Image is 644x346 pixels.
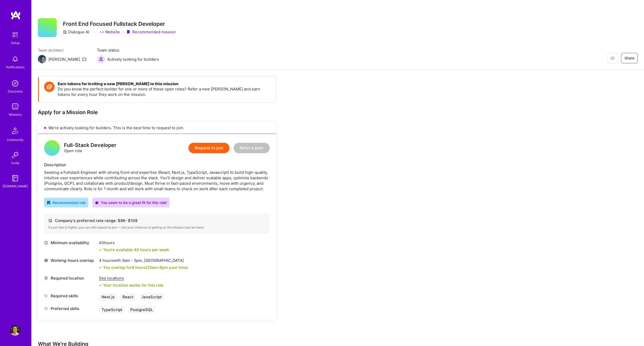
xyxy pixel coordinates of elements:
[47,201,50,205] i: icon RecommendedBadge
[624,55,634,61] span: Share
[44,258,96,263] div: Working-hours overlap
[99,282,163,288] div: Your location works for this role
[38,122,276,134] div: We’re actively looking for builders. This is the best time to request to join.
[97,47,159,53] span: Team status
[9,325,22,336] a: User Avatar
[99,284,102,287] i: icon Check
[58,86,270,97] p: Do you know the perfect builder for one or more of these open roles? Refer a new [PERSON_NAME] an...
[10,150,20,160] img: Invite
[10,101,20,112] img: teamwork
[38,109,276,116] div: Apply for a Mission Role
[9,125,21,137] img: Community
[44,170,270,191] div: Seeking a Fullstack Engineer with strong front-end expertise (React, Next.js, TypeScript, Javascr...
[99,275,163,281] div: See locations
[121,258,144,263] span: 9am - 5pm ,
[188,143,229,153] button: Request to join
[48,218,265,223] div: Company’s preferred rate range: $ 88 - $ 109
[47,200,86,205] div: Recommended role
[48,57,80,62] div: [PERSON_NAME]
[103,265,188,270] div: You overlap for 8 hours ( your time)
[99,266,102,269] i: icon Check
[9,112,22,117] div: Missions
[44,82,55,92] img: Token icon
[95,200,167,205] div: You seem to be a great fit for this role!
[99,247,169,252] div: You're available 40 hours per week
[147,265,168,270] span: 10am - 6pm
[11,160,19,166] div: Invite
[44,293,96,299] div: Required skills
[10,10,21,20] img: logo
[97,55,105,63] img: Actively looking for builders
[10,78,20,89] img: discovery
[126,29,176,35] div: Recommended mission
[82,57,86,61] i: icon Mail
[95,201,99,205] i: icon PurpleStar
[107,57,159,62] span: Actively looking for builders
[38,55,46,63] img: Team Architect
[7,137,23,143] div: Community
[99,240,169,245] div: 40 hours
[44,306,96,311] div: Preferred skills
[44,162,270,168] div: Description
[10,173,20,183] img: guide book
[126,30,130,34] i: icon PurpleRibbon
[44,240,96,245] div: Minimum availability
[8,89,23,94] div: Discovery
[44,307,48,311] i: icon Tag
[6,64,25,70] div: Notifications
[120,293,136,301] div: React
[63,30,67,34] i: icon CompanyGray
[100,29,120,35] a: Website
[139,293,164,301] div: JavaScript
[10,54,20,64] img: bell
[610,56,615,60] i: icon EyeClosed
[44,276,48,280] i: icon Location
[128,306,156,313] div: PostgreSQL
[99,258,188,263] div: 4 hours with [GEOGRAPHIC_DATA]
[64,143,116,153] div: Open role
[38,47,86,53] span: Team architect
[48,225,265,230] div: If your rate is higher, you can still request to join — but your chances of getting on the missio...
[44,241,48,245] i: icon Clock
[3,183,28,189] div: [DOMAIN_NAME]
[621,53,638,63] button: Share
[99,306,125,313] div: TypeScript
[44,275,96,281] div: Required location
[10,325,20,336] img: User Avatar
[44,258,48,262] i: icon World
[11,40,20,46] div: Setup
[63,21,176,27] h3: Front End Focused Fullstack Developer
[99,248,102,251] i: icon Check
[122,29,123,35] div: ·
[99,293,117,301] div: Next.js
[48,219,52,223] i: icon Cash
[64,143,116,148] div: Full-Stack Developer
[10,29,21,40] img: setup
[234,143,270,153] button: Refer a peer
[44,294,48,298] i: icon Tag
[58,82,270,86] h4: Earn tokens for inviting a new [PERSON_NAME] to this mission
[63,29,89,35] div: Dialogue AI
